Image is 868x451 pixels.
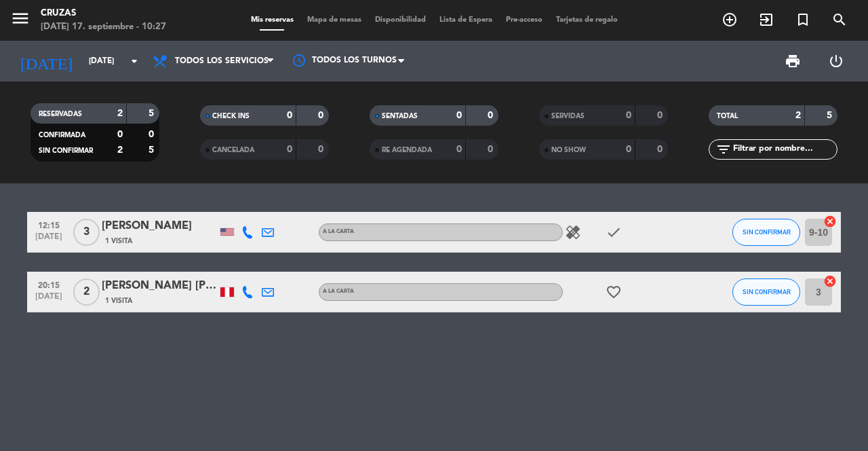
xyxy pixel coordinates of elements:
[382,147,432,154] span: RE AGENDADA
[105,236,132,247] span: 1 Visita
[565,224,581,240] i: healing
[456,111,462,120] strong: 0
[499,16,549,24] span: Pre-acceso
[606,224,622,240] i: check
[39,111,82,118] span: RESERVADAS
[657,145,665,154] strong: 0
[823,215,837,228] i: cancel
[488,145,496,154] strong: 0
[300,16,368,24] span: Mapa de mesas
[287,145,292,154] strong: 0
[318,145,326,154] strong: 0
[105,295,132,306] span: 1 Visita
[212,113,250,120] span: CHECK INS
[626,111,631,120] strong: 0
[743,288,791,295] span: SIN CONFIRMAR
[117,145,123,155] strong: 2
[717,113,738,120] span: TOTAL
[551,113,585,120] span: SERVIDAS
[456,145,462,154] strong: 0
[41,20,166,34] div: [DATE] 17. septiembre - 10:27
[32,217,66,232] span: 12:15
[732,142,837,157] input: Filtrar por nombre...
[244,16,300,24] span: Mis reservas
[10,8,31,29] i: menu
[732,278,800,306] button: SIN CONFIRMAR
[758,12,774,28] i: exit_to_app
[732,219,800,246] button: SIN CONFIRMAR
[715,141,732,158] i: filter_list
[10,46,82,76] i: [DATE]
[323,289,354,294] span: A la carta
[102,217,217,235] div: [PERSON_NAME]
[149,145,157,155] strong: 5
[488,111,496,120] strong: 0
[126,53,142,69] i: arrow_drop_down
[287,111,292,120] strong: 0
[433,16,499,24] span: Lista de Espera
[368,16,433,24] span: Disponibilidad
[323,229,354,234] span: A la carta
[795,111,801,120] strong: 2
[549,16,625,24] span: Tarjetas de regalo
[102,277,217,295] div: [PERSON_NAME] [PERSON_NAME]
[117,109,123,118] strong: 2
[828,53,844,69] i: power_settings_new
[657,111,665,120] strong: 0
[814,41,858,82] div: LOG OUT
[551,147,586,154] span: NO SHOW
[606,284,622,300] i: favorite_border
[10,8,31,33] button: menu
[827,111,835,120] strong: 5
[831,12,848,28] i: search
[318,111,326,120] strong: 0
[117,130,123,139] strong: 0
[39,132,85,139] span: CONFIRMADA
[32,232,66,248] span: [DATE]
[149,130,157,139] strong: 0
[722,12,738,28] i: add_circle_outline
[743,228,791,236] span: SIN CONFIRMAR
[41,7,166,20] div: Cruzas
[32,292,66,308] span: [DATE]
[795,12,811,28] i: turned_in_not
[212,147,254,154] span: CANCELADA
[149,109,157,118] strong: 5
[73,219,100,246] span: 3
[73,278,100,306] span: 2
[823,274,837,288] i: cancel
[39,147,93,154] span: SIN CONFIRMAR
[32,276,66,292] span: 20:15
[785,53,801,69] span: print
[626,145,631,154] strong: 0
[175,56,269,66] span: Todos los servicios
[382,113,418,120] span: SENTADAS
